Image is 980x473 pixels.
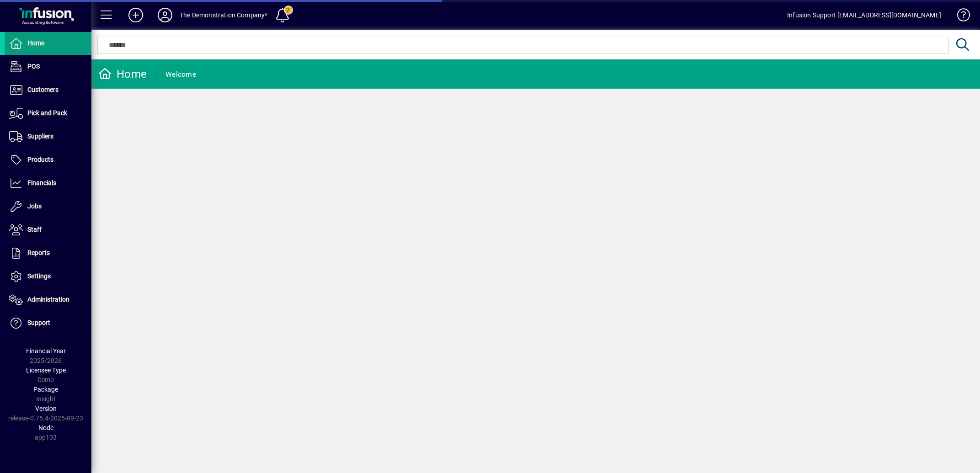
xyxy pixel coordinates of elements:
button: Add [121,7,150,23]
div: Infusion Support [EMAIL_ADDRESS][DOMAIN_NAME] [787,8,941,22]
button: Profile [150,7,180,23]
span: Reports [27,249,50,256]
a: Jobs [5,195,91,218]
a: POS [5,55,91,78]
a: Settings [5,265,91,288]
a: Reports [5,242,91,265]
span: Home [27,39,44,47]
span: Staff [27,226,42,233]
span: Version [35,405,57,412]
div: The Demonstration Company* [180,8,268,22]
span: Financial Year [26,347,66,355]
a: Pick and Pack [5,102,91,125]
span: Settings [27,272,51,280]
span: Licensee Type [26,367,66,374]
span: Pick and Pack [27,109,67,117]
span: Customers [27,86,59,93]
span: Node [38,424,53,431]
a: Administration [5,288,91,311]
a: Support [5,312,91,335]
span: Administration [27,296,69,303]
a: Financials [5,172,91,195]
div: Home [98,67,147,81]
span: Products [27,156,53,163]
a: Suppliers [5,125,91,148]
span: POS [27,63,40,70]
span: Financials [27,179,56,186]
div: Welcome [165,67,196,82]
a: Products [5,149,91,171]
a: Customers [5,79,91,101]
span: Support [27,319,50,326]
a: Staff [5,218,91,241]
span: Package [33,386,58,393]
span: Jobs [27,202,42,210]
a: Knowledge Base [950,2,969,32]
span: Suppliers [27,133,53,140]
